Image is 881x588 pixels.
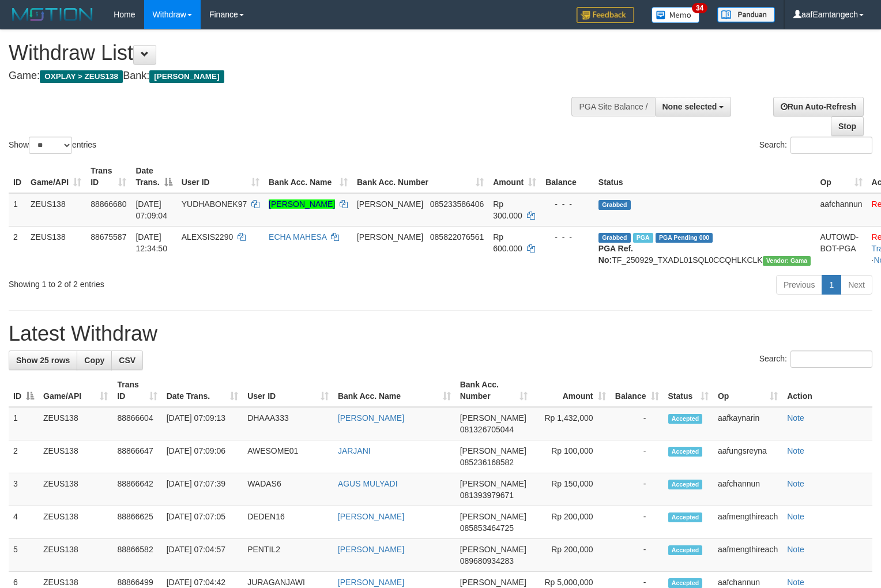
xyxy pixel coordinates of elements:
td: 88866642 [112,473,161,506]
a: Note [787,446,804,455]
th: Game/API: activate to sort column ascending [39,374,112,407]
span: Grabbed [598,233,631,243]
span: 88675587 [91,232,126,242]
span: Rp 300.000 [493,199,522,220]
th: User ID: activate to sort column ascending [177,160,264,193]
label: Show entries [9,137,96,154]
span: [PERSON_NAME] [357,232,423,242]
th: Bank Acc. Name: activate to sort column ascending [333,374,455,407]
a: [PERSON_NAME] [338,545,404,554]
div: Showing 1 to 2 of 2 entries [9,274,359,290]
span: Copy 085233586406 to clipboard [430,199,484,209]
span: 34 [692,3,707,13]
span: [PERSON_NAME] [149,70,224,83]
label: Search: [759,350,872,368]
td: Rp 100,000 [532,440,610,473]
h1: Latest Withdraw [9,322,872,345]
span: Grabbed [598,200,631,210]
td: ZEUS138 [26,193,86,227]
td: 2 [9,440,39,473]
b: PGA Ref. No: [598,244,633,265]
a: Stop [831,116,864,136]
td: ZEUS138 [39,473,112,506]
a: Copy [77,350,112,370]
td: - [611,440,664,473]
td: Rp 200,000 [532,539,610,572]
span: [PERSON_NAME] [460,545,526,554]
th: Action [782,374,872,407]
span: Vendor URL: https://trx31.1velocity.biz [763,256,811,266]
a: Note [787,545,804,554]
th: Balance [541,160,594,193]
a: Show 25 rows [9,350,77,370]
td: 1 [9,193,26,227]
input: Search: [790,137,872,154]
span: Accepted [668,480,703,489]
a: [PERSON_NAME] [338,578,404,587]
span: YUDHABONEK97 [182,199,247,209]
span: [PERSON_NAME] [460,512,526,521]
span: Marked by aafpengsreynich [633,233,653,243]
td: DHAAA333 [243,407,333,440]
th: Status: activate to sort column ascending [664,374,713,407]
td: ZEUS138 [39,407,112,440]
img: Button%20Memo.svg [652,7,700,23]
th: Amount: activate to sort column ascending [532,374,610,407]
span: Rp 600.000 [493,232,522,253]
td: 88866582 [112,539,161,572]
th: Amount: activate to sort column ascending [488,160,541,193]
span: None selected [662,102,717,111]
img: MOTION_logo.png [9,6,96,23]
span: Copy [84,356,104,365]
span: Accepted [668,447,703,457]
td: aafkaynarin [713,407,782,440]
th: Trans ID: activate to sort column ascending [112,374,161,407]
td: 2 [9,226,26,270]
a: Note [787,413,804,423]
td: WADAS6 [243,473,333,506]
td: AUTOWD-BOT-PGA [815,226,867,270]
span: [PERSON_NAME] [460,479,526,488]
div: - - - [545,231,589,243]
th: Op: activate to sort column ascending [815,160,867,193]
span: OXPLAY > ZEUS138 [40,70,123,83]
a: Next [841,275,872,295]
a: CSV [111,350,143,370]
img: panduan.png [717,7,775,22]
span: Copy 085853464725 to clipboard [460,523,514,533]
td: [DATE] 07:09:13 [162,407,243,440]
th: Op: activate to sort column ascending [713,374,782,407]
th: Trans ID: activate to sort column ascending [86,160,131,193]
th: Bank Acc. Name: activate to sort column ascending [264,160,352,193]
a: Previous [776,275,822,295]
td: - [611,539,664,572]
span: [PERSON_NAME] [357,199,423,209]
span: [DATE] 12:34:50 [135,232,167,253]
th: Balance: activate to sort column ascending [611,374,664,407]
span: Copy 085822076561 to clipboard [430,232,484,242]
th: User ID: activate to sort column ascending [243,374,333,407]
td: 88866647 [112,440,161,473]
td: [DATE] 07:09:06 [162,440,243,473]
span: PGA Pending [656,233,713,243]
span: Copy 081393979671 to clipboard [460,491,514,500]
h4: Game: Bank: [9,70,576,82]
td: 1 [9,407,39,440]
a: Note [787,479,804,488]
a: ECHA MAHESA [269,232,326,242]
td: ZEUS138 [26,226,86,270]
td: - [611,506,664,539]
span: Accepted [668,545,703,555]
td: [DATE] 07:07:05 [162,506,243,539]
th: Status [594,160,816,193]
td: ZEUS138 [39,440,112,473]
td: DEDEN16 [243,506,333,539]
td: 88866625 [112,506,161,539]
td: - [611,473,664,506]
div: PGA Site Balance / [571,97,654,116]
td: 88866604 [112,407,161,440]
td: AWESOME01 [243,440,333,473]
label: Search: [759,137,872,154]
td: aafungsreyna [713,440,782,473]
a: Note [787,512,804,521]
